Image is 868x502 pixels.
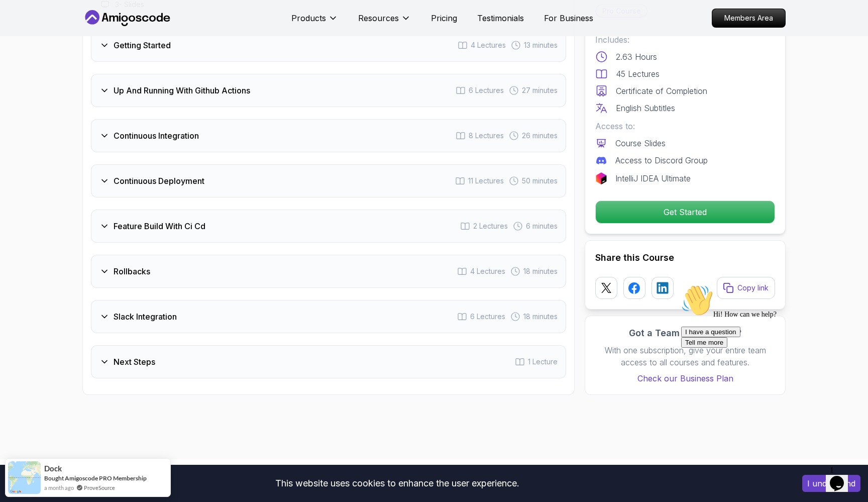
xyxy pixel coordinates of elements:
[717,277,775,299] button: Copy link
[595,172,607,184] img: jetbrains logo
[91,74,566,107] button: Up And Running With Github Actions6 Lectures 27 minutes
[91,210,566,243] button: Feature Build With Ci Cd2 Lectures 6 minutes
[595,326,775,340] h3: Got a Team of 5 or More?
[595,251,775,265] h2: Share this Course
[615,172,691,184] p: IntelliJ IDEA Ultimate
[524,40,558,50] span: 13 minutes
[4,46,63,57] button: I have a question
[4,30,99,38] span: Hi! How can we help?
[91,164,566,197] button: Continuous Deployment11 Lectures 50 minutes
[91,255,566,288] button: Rollbacks4 Lectures 18 minutes
[616,68,660,80] p: 45 Lectures
[712,9,786,28] a: Members Area
[595,372,775,384] a: Check our Business Plan
[595,200,775,224] button: Get Started
[4,57,50,67] button: Tell me more
[802,475,860,492] button: Accept cookies
[44,464,62,473] span: Dock
[65,474,147,482] a: Amigoscode PRO Membership
[477,12,524,24] a: Testimonials
[84,483,115,492] a: ProveSource
[44,474,64,482] span: Bought
[616,85,707,97] p: Certificate of Completion
[471,40,506,50] span: 4 Lectures
[291,12,326,24] p: Products
[616,102,675,114] p: English Subtitles
[522,131,558,141] span: 26 minutes
[8,461,41,494] img: provesource social proof notification image
[712,9,785,27] p: Members Area
[44,483,74,492] span: a month ago
[114,175,204,187] h3: Continuous Deployment
[91,119,566,152] button: Continuous Integration8 Lectures 26 minutes
[523,312,558,322] span: 18 minutes
[114,356,155,368] h3: Next Steps
[431,12,457,24] a: Pricing
[615,137,666,149] p: Course Slides
[4,4,185,67] div: 👋Hi! How can we help?I have a questionTell me more
[595,120,775,132] p: Access to:
[615,154,708,166] p: Access to Discord Group
[616,51,657,63] p: 2.63 Hours
[114,84,250,96] h3: Up And Running With Github Actions
[114,39,171,51] h3: Getting Started
[469,85,504,95] span: 6 Lectures
[526,221,558,231] span: 6 minutes
[470,266,505,276] span: 4 Lectures
[114,311,177,323] h3: Slack Integration
[544,12,593,24] a: For Business
[596,201,775,223] p: Get Started
[358,12,399,24] p: Resources
[91,300,566,333] button: Slack Integration6 Lectures 18 minutes
[473,221,508,231] span: 2 Lectures
[114,265,150,277] h3: Rollbacks
[522,85,558,95] span: 27 minutes
[528,357,558,367] span: 1 Lecture
[523,266,558,276] span: 18 minutes
[522,176,558,186] span: 50 minutes
[114,130,199,142] h3: Continuous Integration
[469,131,504,141] span: 8 Lectures
[91,345,566,378] button: Next Steps1 Lecture
[470,312,505,322] span: 6 Lectures
[677,280,858,457] iframe: chat widget
[595,344,775,368] p: With one subscription, give your entire team access to all courses and features.
[358,12,411,32] button: Resources
[826,462,858,492] iframe: chat widget
[91,29,566,62] button: Getting Started4 Lectures 13 minutes
[4,4,36,36] img: :wave:
[291,12,338,32] button: Products
[468,176,504,186] span: 11 Lectures
[595,34,775,46] p: Includes:
[8,472,787,494] div: This website uses cookies to enhance the user experience.
[114,220,205,232] h3: Feature Build With Ci Cd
